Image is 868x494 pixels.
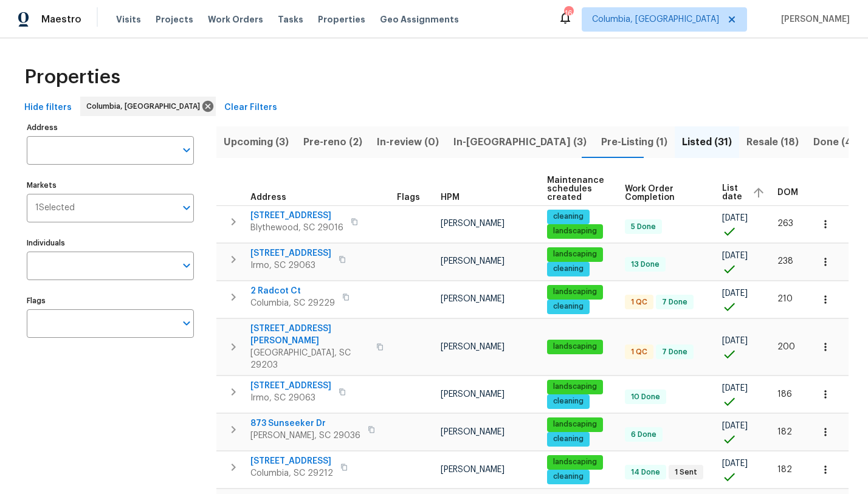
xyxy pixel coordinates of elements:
[156,13,193,26] span: Projects
[441,428,505,436] span: [PERSON_NAME]
[441,257,505,266] span: [PERSON_NAME]
[250,247,331,259] span: [STREET_ADDRESS]
[27,124,194,131] label: Address
[564,7,573,19] div: 16
[441,193,460,202] span: HPM
[548,457,602,467] span: landscaping
[441,343,505,351] span: [PERSON_NAME]
[41,13,81,26] span: Maestro
[777,343,795,351] span: 200
[250,380,331,392] span: [STREET_ADDRESS]
[250,467,333,479] span: Columbia, SC 29212
[278,15,303,24] span: Tasks
[548,419,602,430] span: landscaping
[178,199,195,216] button: Open
[777,390,792,399] span: 186
[722,459,748,468] span: [DATE]
[250,417,360,430] span: 873 Sunseeker Dr
[548,382,602,392] span: landscaping
[250,210,343,222] span: [STREET_ADDRESS]
[24,100,72,115] span: Hide filters
[24,71,120,83] span: Properties
[722,184,742,201] span: List date
[548,211,588,222] span: cleaning
[27,182,194,189] label: Markets
[626,222,661,232] span: 5 Done
[250,455,333,467] span: [STREET_ADDRESS]
[592,13,719,26] span: Columbia, [GEOGRAPHIC_DATA]
[746,134,799,151] span: Resale (18)
[657,347,692,357] span: 7 Done
[548,472,588,482] span: cleaning
[224,100,277,115] span: Clear Filters
[777,219,793,228] span: 263
[601,134,667,151] span: Pre-Listing (1)
[397,193,420,202] span: Flags
[626,259,664,270] span: 13 Done
[208,13,263,26] span: Work Orders
[626,467,665,478] span: 14 Done
[626,392,665,402] span: 10 Done
[178,315,195,332] button: Open
[80,97,216,116] div: Columbia, [GEOGRAPHIC_DATA]
[670,467,702,478] span: 1 Sent
[626,297,652,307] span: 1 QC
[625,185,701,202] span: Work Order Completion
[441,465,505,474] span: [PERSON_NAME]
[657,297,692,307] span: 7 Done
[777,465,792,474] span: 182
[377,134,439,151] span: In-review (0)
[250,259,331,272] span: Irmo, SC 29063
[548,434,588,444] span: cleaning
[250,285,335,297] span: 2 Radcot Ct
[224,134,289,151] span: Upcoming (3)
[250,222,343,234] span: Blythewood, SC 29016
[35,203,75,213] span: 1 Selected
[548,226,602,236] span: landscaping
[777,257,793,266] span: 238
[548,396,588,407] span: cleaning
[548,341,602,352] span: landscaping
[548,249,602,259] span: landscaping
[178,257,195,274] button: Open
[318,13,365,26] span: Properties
[722,214,748,222] span: [DATE]
[722,289,748,298] span: [DATE]
[27,239,194,247] label: Individuals
[626,347,652,357] span: 1 QC
[178,142,195,159] button: Open
[722,337,748,345] span: [DATE]
[250,193,286,202] span: Address
[250,430,360,442] span: [PERSON_NAME], SC 29036
[548,287,602,297] span: landscaping
[682,134,732,151] span: Listed (31)
[19,97,77,119] button: Hide filters
[250,297,335,309] span: Columbia, SC 29229
[722,422,748,430] span: [DATE]
[250,347,369,371] span: [GEOGRAPHIC_DATA], SC 29203
[777,188,798,197] span: DOM
[380,13,459,26] span: Geo Assignments
[548,264,588,274] span: cleaning
[453,134,587,151] span: In-[GEOGRAPHIC_DATA] (3)
[548,301,588,312] span: cleaning
[250,392,331,404] span: Irmo, SC 29063
[777,295,793,303] span: 210
[626,430,661,440] span: 6 Done
[219,97,282,119] button: Clear Filters
[722,252,748,260] span: [DATE]
[722,384,748,393] span: [DATE]
[441,219,505,228] span: [PERSON_NAME]
[547,176,604,202] span: Maintenance schedules created
[441,295,505,303] span: [PERSON_NAME]
[27,297,194,304] label: Flags
[303,134,362,151] span: Pre-reno (2)
[441,390,505,399] span: [PERSON_NAME]
[250,323,369,347] span: [STREET_ADDRESS][PERSON_NAME]
[86,100,205,112] span: Columbia, [GEOGRAPHIC_DATA]
[116,13,141,26] span: Visits
[776,13,850,26] span: [PERSON_NAME]
[777,428,792,436] span: 182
